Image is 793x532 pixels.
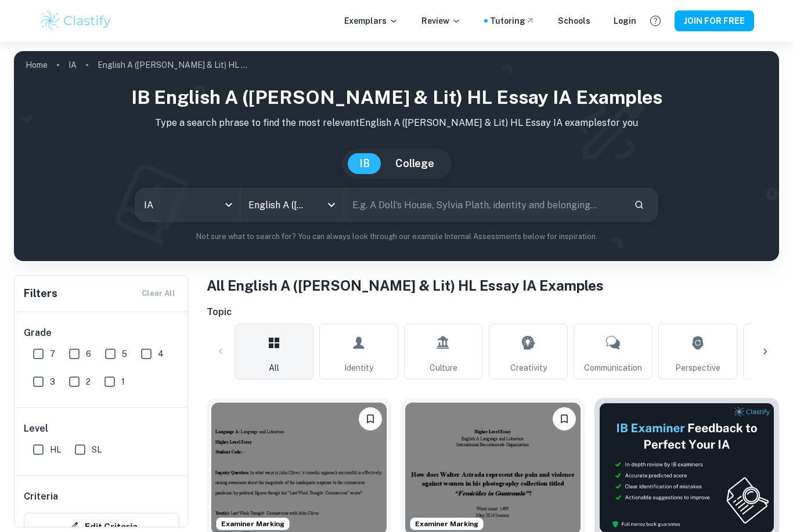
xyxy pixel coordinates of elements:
[217,519,289,529] span: Examiner Marking
[92,443,102,456] span: SL
[490,15,535,27] a: Tutoring
[121,375,125,388] span: 1
[421,15,461,27] p: Review
[344,15,398,27] p: Exemplars
[553,407,576,430] button: Please log in to bookmark exemplars
[24,326,179,340] h6: Grade
[629,195,649,215] button: Search
[430,361,457,374] span: Culture
[207,305,779,319] h6: Topic
[122,348,127,360] span: 5
[50,375,55,388] span: 3
[675,361,720,374] span: Perspective
[207,275,779,296] h1: All English A ([PERSON_NAME] & Lit) HL Essay IA Examples
[23,84,770,111] h1: IB English A ([PERSON_NAME] & Lit) HL Essay IA examples
[410,519,483,529] span: Examiner Marking
[269,361,279,374] span: All
[344,361,373,374] span: Identity
[14,51,779,261] img: profile cover
[344,189,625,221] input: E.g. A Doll's House, Sylvia Plath, identity and belonging...
[86,375,91,388] span: 2
[23,231,770,243] p: Not sure what to search for? You can always look through our example Internal Assessments below f...
[24,490,58,504] h6: Criteria
[23,116,770,130] p: Type a search phrase to find the most relevant English A ([PERSON_NAME] & Lit) HL Essay IA exampl...
[39,9,113,32] img: Clastify logo
[584,361,642,374] span: Communication
[50,348,55,360] span: 7
[24,285,57,302] h6: Filters
[614,15,636,27] a: Login
[24,422,179,436] h6: Level
[675,10,754,31] button: JOIN FOR FREE
[26,57,48,73] a: Home
[158,348,164,360] span: 4
[50,443,61,456] span: HL
[98,59,248,71] p: English A ([PERSON_NAME] & Lit) HL Essay
[510,361,547,374] span: Creativity
[384,153,446,174] button: College
[348,153,381,174] button: IB
[136,189,240,221] div: IA
[323,197,340,213] button: Open
[359,407,382,430] button: Please log in to bookmark exemplars
[69,57,77,73] a: IA
[646,11,665,31] button: Help and Feedback
[86,348,91,360] span: 6
[558,15,590,27] a: Schools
